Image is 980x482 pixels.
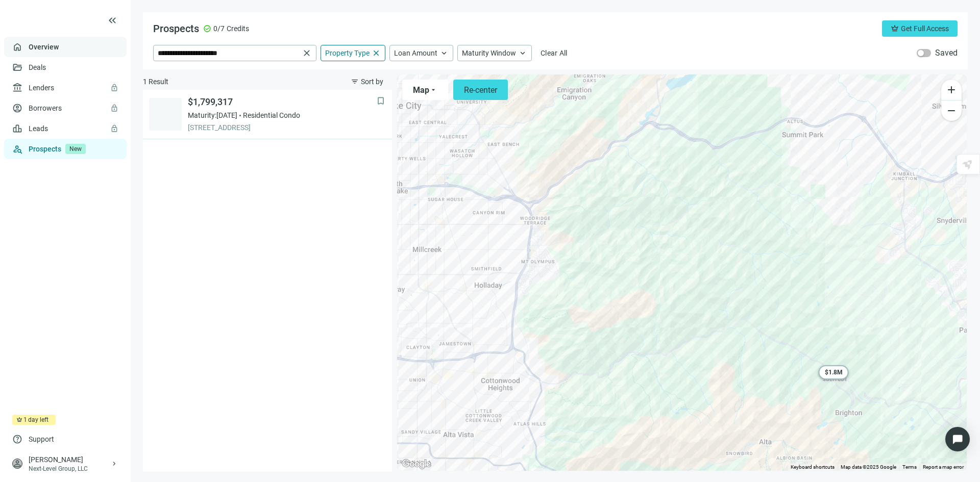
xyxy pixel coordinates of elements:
[923,464,964,470] a: Report a map error
[536,45,572,61] button: Clear All
[413,85,429,95] span: Map
[400,458,433,471] img: Google
[23,415,27,425] span: 1
[464,85,497,95] span: Re-center
[29,139,118,159] a: ProspectsNew
[891,24,899,33] span: crown
[28,415,48,425] span: day left
[791,464,835,471] button: Keyboard shortcuts
[143,77,168,87] span: 1 Result
[882,20,958,37] button: crownGet Full Access
[361,78,383,86] span: Sort by
[935,48,958,58] label: Saved
[188,96,377,108] span: $1,799,317
[429,86,437,94] span: arrow_drop_down
[110,460,118,468] span: keyboard_arrow_right
[902,464,917,470] a: Terms (opens in new tab)
[439,48,449,58] span: keyboard_arrow_up
[16,417,22,423] span: crown
[901,24,949,33] span: Get Full Access
[400,458,433,471] a: Open this area in Google Maps (opens a new window)
[394,48,437,58] span: Loan Amount
[819,365,849,379] gmp-advanced-marker: $1.8M
[342,73,392,90] button: filter_listSort by
[945,427,970,451] div: Open Intercom Messenger
[243,110,300,120] span: Residential Condo
[372,48,381,58] span: close
[29,434,54,444] span: Support
[376,96,386,106] button: bookmark
[945,105,958,117] span: remove
[351,78,359,86] span: filter_list
[462,48,516,58] span: Maturity Window
[153,22,199,35] span: Prospects
[825,369,843,376] span: $ 1.8M
[453,80,508,100] button: Re-center
[143,90,392,139] a: bookmark$1,799,317Maturity:[DATE]Residential Condo[STREET_ADDRESS]
[29,465,110,473] div: Next-Level Group, LLC
[110,84,118,92] span: lock
[841,464,896,470] span: Map data ©2025 Google
[12,459,22,469] span: person
[518,48,527,58] span: keyboard_arrow_up
[106,14,118,27] button: keyboard_double_arrow_left
[65,144,86,154] span: New
[213,23,225,34] span: 0/7
[541,49,568,57] span: Clear All
[325,48,370,58] span: Property Type
[203,24,211,33] span: check_circle
[188,110,237,120] span: Maturity: [DATE]
[945,84,958,96] span: add
[12,434,22,444] span: help
[29,43,59,51] a: Overview
[29,139,118,159] div: Prospects
[29,63,46,71] a: Deals
[188,122,377,133] span: [STREET_ADDRESS]
[110,104,118,112] span: lock
[227,23,249,34] span: Credits
[110,124,118,133] span: lock
[29,454,110,465] div: [PERSON_NAME]
[302,48,312,58] span: close
[402,80,448,100] button: Maparrow_drop_down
